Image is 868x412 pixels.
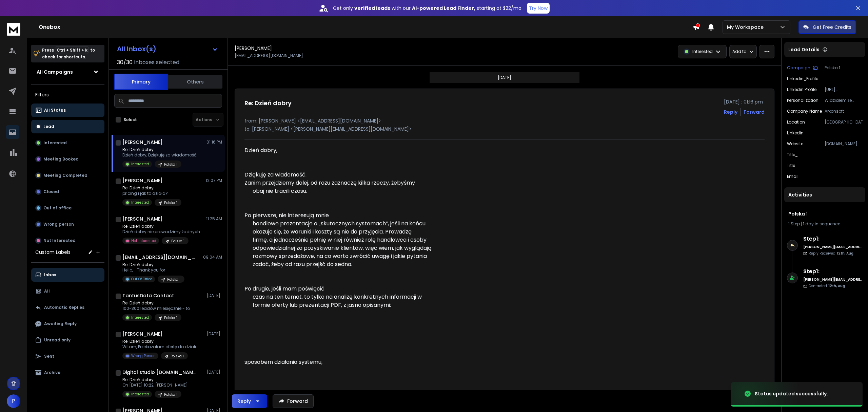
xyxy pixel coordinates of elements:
[56,46,88,54] span: Ctrl + Shift + k
[237,398,251,405] div: Reply
[168,74,222,89] button: Others
[44,354,54,359] p: Sent
[31,284,104,298] button: All
[171,354,184,359] p: Polska 1
[122,369,197,376] h1: Digital studio [DOMAIN_NAME]
[724,109,737,115] button: Reply
[122,300,190,306] p: Re: Dzień dobry
[7,394,20,408] button: P
[31,185,104,199] button: Closed
[44,321,77,326] p: Awaiting Reply
[31,317,104,331] button: Awaiting Reply
[244,126,765,132] p: to: [PERSON_NAME] <[PERSON_NAME][EMAIL_ADDRESS][DOMAIN_NAME]>
[35,249,71,256] h3: Custom Labels
[164,200,177,205] p: Polska 1
[787,87,816,92] p: Linkedin Profile
[117,45,156,52] h1: All Inbox(s)
[31,268,104,282] button: Inbox
[122,224,200,229] p: Re: Dzień dobry
[31,301,104,314] button: Automatic Replies
[122,229,200,235] p: Dzień dobry nie prowadzimy żadnych
[244,358,442,366] p: sposobem działania systemu,
[122,216,163,222] h1: [PERSON_NAME]
[44,288,50,294] p: All
[825,141,863,147] p: [DOMAIN_NAME][URL]
[117,58,133,67] span: 30 / 30
[31,218,104,231] button: Wrong person
[825,87,863,92] p: [URL][DOMAIN_NAME]
[31,333,104,347] button: Unread only
[122,139,163,146] h1: [PERSON_NAME]
[498,75,511,80] p: [DATE]
[43,156,79,162] p: Meeting Booked
[122,339,198,344] p: Re: Dzień dobry
[203,255,222,260] p: 09:04 AM
[244,98,292,108] h1: Re: Dzień dobry
[692,49,713,54] p: Interested
[732,49,746,54] p: Add to
[787,119,805,125] p: location
[244,285,442,309] p: Po drugie, jeśli mam poświęcić czas na ten temat, to tylko na analizę konkretnych informacji w fo...
[37,69,73,75] h1: All Campaigns
[207,370,222,375] p: [DATE]
[744,109,765,115] div: Forward
[206,216,222,222] p: 11:25 AM
[412,5,475,12] strong: AI-powered Lead Finder,
[788,210,861,217] h1: Polska 1
[837,251,853,256] span: 12th, Aug
[788,221,861,227] div: |
[803,221,840,227] span: 1 day in sequence
[529,5,548,12] p: Try Now
[787,152,798,157] p: Title_
[122,306,190,311] p: 100-300 leadów miesięcznie - to
[44,108,66,113] p: All Status
[122,331,163,337] h1: [PERSON_NAME]
[232,394,267,408] button: Reply
[803,267,863,276] h6: Step 1 :
[112,42,223,56] button: All Inbox(s)
[122,377,188,382] p: Re: Dzień dobry
[235,45,272,52] h1: [PERSON_NAME]
[787,163,795,168] p: title
[787,130,804,136] p: linkedin
[124,117,137,123] label: Select
[784,187,865,202] div: Activities
[31,201,104,215] button: Out of office
[803,277,863,282] h6: [PERSON_NAME][EMAIL_ADDRESS][DOMAIN_NAME]
[42,47,95,60] p: Press to check for shortcuts.
[813,24,851,31] p: Get Free Credits
[788,46,820,53] p: Lead Details
[244,117,765,124] p: from: [PERSON_NAME] <[EMAIL_ADDRESS][DOMAIN_NAME]>
[787,65,810,71] p: Campaign
[131,353,156,358] p: Wrong Person
[787,174,798,179] p: Email
[43,173,87,178] p: Meeting Completed
[43,140,67,146] p: Interested
[787,109,822,114] p: Company Name
[244,146,442,154] p: Dzień dobry,
[134,58,179,67] h3: Inboxes selected
[825,98,863,103] p: Widziałem że współpracowaliście z [PERSON_NAME] przy wdrożeniu i konfiguracji rozwiązań IT.
[31,366,104,379] button: Archive
[131,162,149,167] p: Interested
[798,20,856,34] button: Get Free Credits
[31,234,104,247] button: Not Interested
[122,147,197,152] p: Re: Dzień dobry
[43,189,59,194] p: Closed
[527,3,550,14] button: Try Now
[122,185,181,191] p: Re: Dzień dobry
[122,267,184,273] p: Hello, Thank you for
[31,120,104,133] button: Lead
[31,152,104,166] button: Meeting Booked
[164,162,177,167] p: Polska 1
[235,53,303,58] p: [EMAIL_ADDRESS][DOMAIN_NAME]
[787,76,818,81] p: Linkedin_Profile
[122,382,188,388] p: On [DATE] 10:22, [PERSON_NAME]
[114,74,168,90] button: Primary
[333,5,521,12] p: Get only with our starting at $22/mo
[122,344,198,350] p: Witam, Przekazałam ofertę do działu
[131,200,149,205] p: Interested
[44,272,56,278] p: Inbox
